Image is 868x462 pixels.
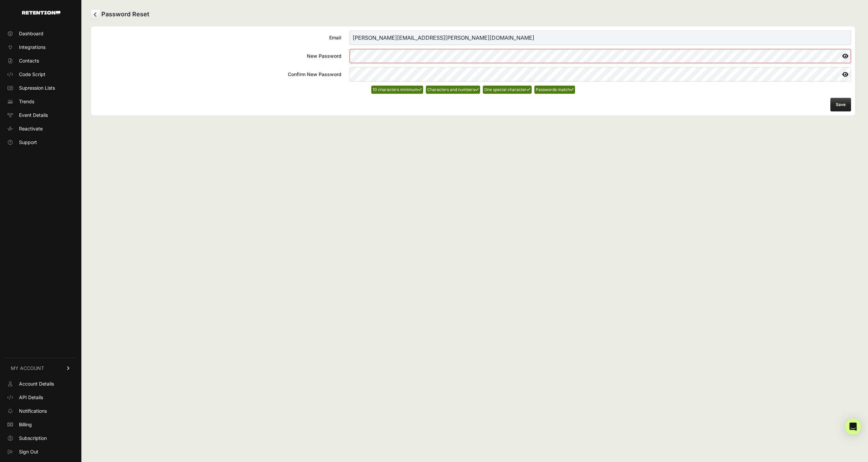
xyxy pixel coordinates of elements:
[19,380,54,387] span: Account Details
[4,42,77,53] a: Integrations
[4,137,77,148] a: Support
[19,44,45,51] span: Integrations
[19,85,55,91] span: Supression Lists
[95,71,341,78] div: Confirm New Password
[350,67,851,82] input: Confirm New Password
[95,34,341,41] div: Email
[4,406,77,416] a: Notifications
[19,30,43,37] span: Dashboard
[4,358,77,378] a: MY ACCOUNT
[350,31,851,45] input: Email
[534,86,575,94] li: Passwords match
[350,49,851,63] input: New Password
[95,53,341,59] div: New Password
[19,139,37,146] span: Support
[19,71,45,78] span: Code Script
[4,123,77,134] a: Reactivate
[4,96,77,107] a: Trends
[19,408,47,414] span: Notifications
[4,55,77,66] a: Contacts
[4,392,77,403] a: API Details
[19,112,48,119] span: Event Details
[4,83,77,93] a: Supression Lists
[19,421,32,428] span: Billing
[19,435,47,442] span: Subscription
[22,11,60,15] img: Retention.com
[4,69,77,80] a: Code Script
[371,86,423,94] li: 10 characters minimum
[19,394,43,401] span: API Details
[830,98,851,111] button: Save
[4,28,77,39] a: Dashboard
[91,10,855,20] h2: Password Reset
[483,86,532,94] li: One special character
[4,433,77,444] a: Subscription
[426,86,480,94] li: Characters and numbers
[4,419,77,430] a: Billing
[19,57,39,64] span: Contacts
[19,98,34,105] span: Trends
[4,378,77,389] a: Account Details
[19,448,38,455] span: Sign Out
[11,365,44,372] span: MY ACCOUNT
[19,125,43,132] span: Reactivate
[845,419,861,435] div: Open Intercom Messenger
[4,446,77,457] a: Sign Out
[4,110,77,121] a: Event Details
